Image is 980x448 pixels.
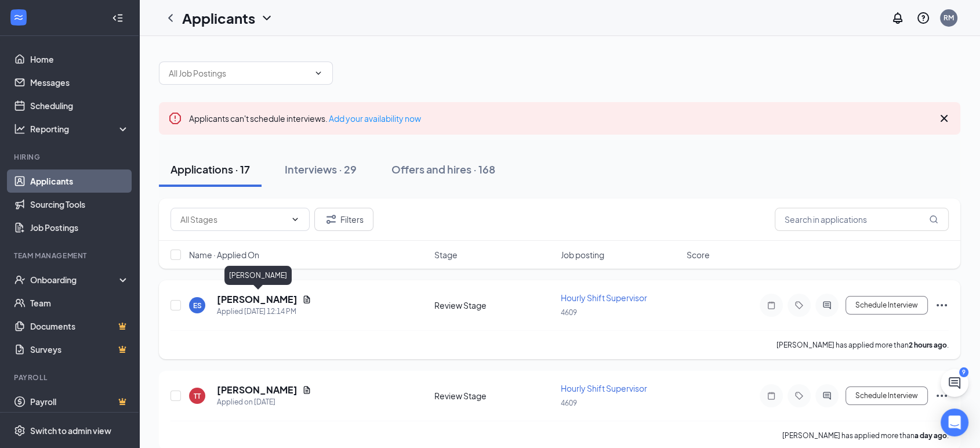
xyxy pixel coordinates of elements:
svg: WorkstreamLogo [13,12,24,23]
h1: Applicants [182,8,255,28]
a: Add your availability now [329,113,421,124]
div: Applied [DATE] 12:14 PM [217,306,311,317]
svg: Filter [324,212,338,226]
p: [PERSON_NAME] has applied more than . [776,340,949,350]
svg: Analysis [14,123,26,135]
button: Schedule Interview [845,296,928,315]
svg: ChevronDown [314,68,323,78]
span: Stage [434,249,458,261]
b: 2 hours ago [909,341,947,349]
input: Search in applications [775,208,949,231]
svg: ActiveChat [820,391,834,400]
a: DocumentsCrown [30,315,129,338]
div: Open Intercom Messenger [941,409,968,436]
span: Job posting [561,249,604,261]
span: 4609 [561,399,577,407]
input: All Job Postings [169,67,309,80]
div: Review Stage [434,299,554,311]
a: Job Postings [30,216,129,239]
svg: Ellipses [935,298,949,312]
div: Applied on [DATE] [217,396,311,408]
span: Applicants can't schedule interviews. [189,113,421,124]
a: Scheduling [30,94,129,117]
svg: Ellipses [935,389,949,403]
h5: [PERSON_NAME] [217,293,297,306]
div: RM [943,13,954,23]
span: 4609 [561,308,577,317]
div: [PERSON_NAME] [224,266,292,285]
p: [PERSON_NAME] has applied more than . [782,431,949,440]
button: ChatActive [941,369,968,397]
a: PayrollCrown [30,390,129,413]
button: Schedule Interview [845,386,928,405]
h5: [PERSON_NAME] [217,384,297,396]
div: Interviews · 29 [285,162,357,176]
span: Name · Applied On [189,249,259,261]
div: Reporting [30,123,130,135]
button: Filter Filters [314,208,373,231]
div: Offers and hires · 168 [391,162,495,176]
svg: QuestionInfo [916,11,930,25]
svg: Note [764,391,778,400]
svg: ChevronDown [260,11,274,25]
a: Messages [30,71,129,94]
svg: UserCheck [14,274,26,286]
svg: Notifications [891,11,905,25]
svg: ChatActive [948,376,961,390]
svg: Error [168,111,182,125]
svg: ChevronLeft [164,11,177,25]
a: SurveysCrown [30,338,129,361]
a: Home [30,48,129,71]
div: ES [193,301,202,310]
div: 9 [959,367,968,377]
a: Team [30,291,129,315]
span: Hourly Shift Supervisor [561,383,647,393]
span: Hourly Shift Supervisor [561,292,647,303]
b: a day ago [914,431,947,440]
a: Applicants [30,169,129,193]
div: Team Management [14,251,127,261]
div: Review Stage [434,390,554,402]
svg: Document [302,385,311,395]
div: TT [194,391,201,401]
svg: ChevronDown [291,215,300,224]
svg: ActiveChat [820,301,834,310]
span: Score [687,249,710,261]
svg: Collapse [112,12,124,24]
svg: Document [302,295,311,304]
div: Payroll [14,373,127,382]
svg: Cross [937,111,951,125]
div: Hiring [14,152,127,162]
svg: Tag [792,301,806,310]
div: Onboarding [30,274,119,286]
input: All Stages [180,213,286,226]
svg: MagnifyingGlass [929,215,938,224]
svg: Tag [792,391,806,400]
a: Sourcing Tools [30,193,129,216]
svg: Note [764,301,778,310]
svg: Settings [14,425,26,436]
div: Applications · 17 [170,162,250,176]
div: Switch to admin view [30,425,111,436]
